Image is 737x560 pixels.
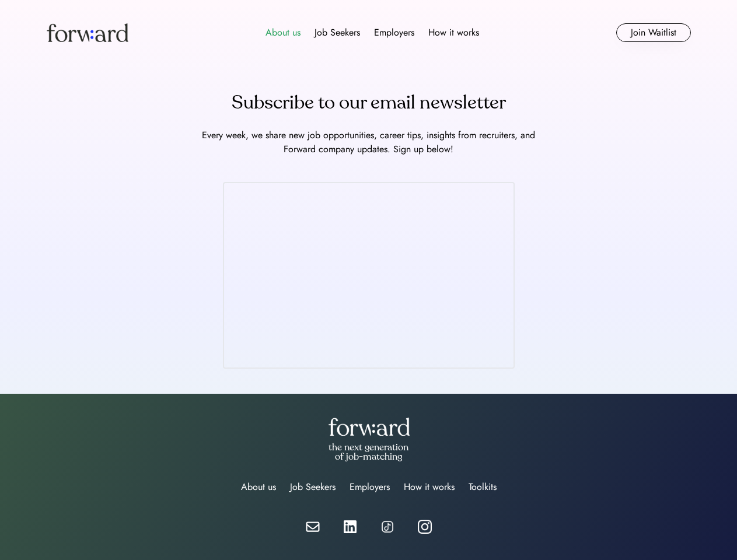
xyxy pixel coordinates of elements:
img: linkedin-white.svg [343,520,357,534]
div: Subscribe to our email newsletter [232,89,506,117]
img: instagram%20icon%20white.webp [418,520,432,534]
img: tiktok%20icon.png [380,520,394,534]
div: Job Seekers [290,480,336,494]
div: How it works [404,480,455,494]
div: Employers [350,480,390,494]
div: About us [266,26,301,40]
div: Employers [374,26,414,40]
div: About us [241,480,276,494]
img: forward-logo-white.png [328,417,410,436]
button: Join Waitlist [616,23,691,42]
img: email-white.svg [306,521,320,532]
div: How it works [428,26,479,40]
div: the next generation of job-matching [324,443,414,461]
img: Forward logo [47,23,128,42]
div: Every week, we share new job opportunities, career tips, insights from recruiters, and Forward co... [188,128,550,156]
div: Toolkits [469,480,497,494]
div: Job Seekers [315,26,360,40]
